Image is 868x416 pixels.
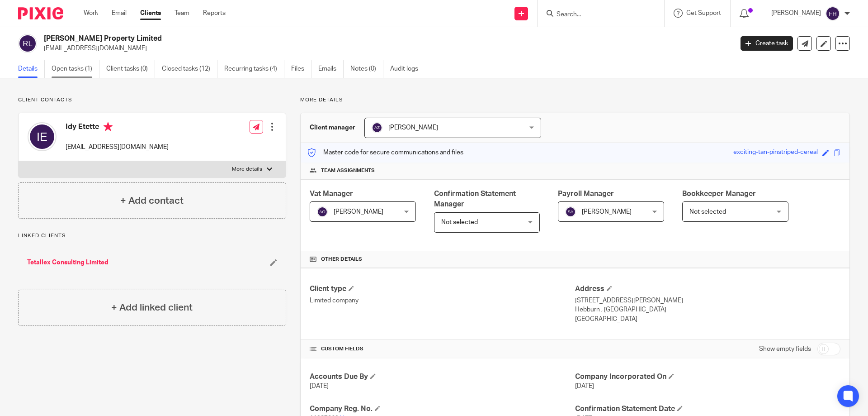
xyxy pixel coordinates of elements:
[741,36,793,51] a: Create task
[44,34,590,43] h2: [PERSON_NAME] Property Limited
[224,60,284,78] a: Recurring tasks (4)
[175,9,189,18] a: Team
[27,258,108,267] a: Tetallex Consulting Limited
[18,232,286,239] p: Linked clients
[104,122,113,131] i: Primary
[84,9,98,18] a: Work
[317,206,328,217] img: svg%3E
[321,167,375,174] span: Team assignments
[759,344,811,354] label: Show empty fields
[162,60,217,78] a: Closed tasks (12)
[372,122,382,133] img: svg%3E
[66,122,169,134] h4: Idy Etette
[18,34,37,53] img: svg%3E
[291,60,311,78] a: Files
[203,9,226,18] a: Reports
[556,11,637,19] input: Search
[575,284,840,294] h4: Address
[310,345,575,353] h4: CUSTOM FIELDS
[310,190,353,197] span: Vat Manager
[310,372,575,382] h4: Accounts Due By
[682,190,756,197] span: Bookkeeper Manager
[318,60,344,78] a: Emails
[112,9,127,18] a: Email
[575,404,840,414] h4: Confirmation Statement Date
[565,206,576,217] img: svg%3E
[321,256,362,263] span: Other details
[232,166,262,173] p: More details
[689,209,726,215] span: Not selected
[441,219,478,225] span: Not selected
[575,383,594,389] span: [DATE]
[44,44,727,53] p: [EMAIL_ADDRESS][DOMAIN_NAME]
[66,143,169,152] p: [EMAIL_ADDRESS][DOMAIN_NAME]
[575,372,840,382] h4: Company Incorporated On
[310,404,575,414] h4: Company Reg. No.
[575,296,840,305] p: [STREET_ADDRESS][PERSON_NAME]
[310,123,355,132] h3: Client manager
[686,10,721,16] span: Get Support
[390,60,425,78] a: Audit logs
[307,148,463,157] p: Master code for secure communications and files
[310,296,575,305] p: Limited company
[310,383,329,389] span: [DATE]
[558,190,614,197] span: Payroll Manager
[18,7,63,19] img: Pixie
[771,9,821,18] p: [PERSON_NAME]
[300,96,850,104] p: More details
[52,60,99,78] a: Open tasks (1)
[434,190,516,208] span: Confirmation Statement Manager
[826,6,840,21] img: svg%3E
[310,284,575,294] h4: Client type
[575,305,840,314] p: Hebburn , [GEOGRAPHIC_DATA]
[388,124,438,131] span: [PERSON_NAME]
[28,122,57,151] img: svg%3E
[350,60,383,78] a: Notes (0)
[120,194,184,208] h4: + Add contact
[18,96,286,104] p: Client contacts
[18,60,45,78] a: Details
[106,60,155,78] a: Client tasks (0)
[575,315,840,324] p: [GEOGRAPHIC_DATA]
[111,301,193,315] h4: + Add linked client
[733,148,818,158] div: exciting-tan-pinstriped-cereal
[334,209,383,215] span: [PERSON_NAME]
[582,209,632,215] span: [PERSON_NAME]
[140,9,161,18] a: Clients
